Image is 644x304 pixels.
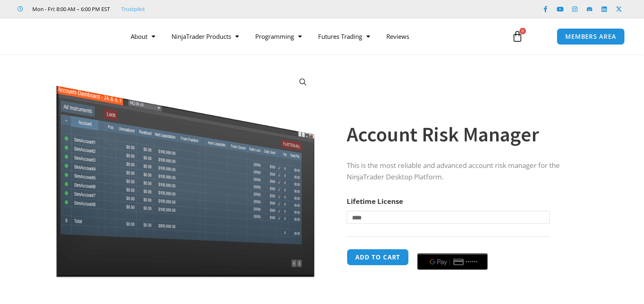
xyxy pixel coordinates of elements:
a: View full-screen image gallery [296,75,310,89]
a: Trustpilot [121,4,145,14]
a: Futures Trading [310,27,378,46]
button: Buy with GPay [417,253,488,270]
a: 0 [499,25,535,48]
button: Add to cart [347,249,409,266]
iframe: Secure payment input frame [416,248,489,248]
a: Reviews [378,27,417,46]
nav: Menu [123,27,503,46]
label: Lifetime License [347,197,403,206]
a: MEMBERS AREA [557,28,625,45]
img: Screenshot 2024-08-26 15462845454 [54,69,316,278]
p: This is the most reliable and advanced account risk manager for the NinjaTrader Desktop Platform. [347,160,585,183]
span: 0 [519,28,526,34]
span: MEMBERS AREA [565,34,616,40]
a: NinjaTrader Products [163,27,247,46]
span: Mon - Fri: 8:00 AM – 6:00 PM EST [30,4,110,14]
a: About [123,27,163,46]
img: LogoAI | Affordable Indicators – NinjaTrader [20,22,107,51]
h1: Account Risk Manager [347,120,585,149]
text: •••••• [466,259,478,265]
a: Clear options [347,228,359,234]
a: Programming [247,27,310,46]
